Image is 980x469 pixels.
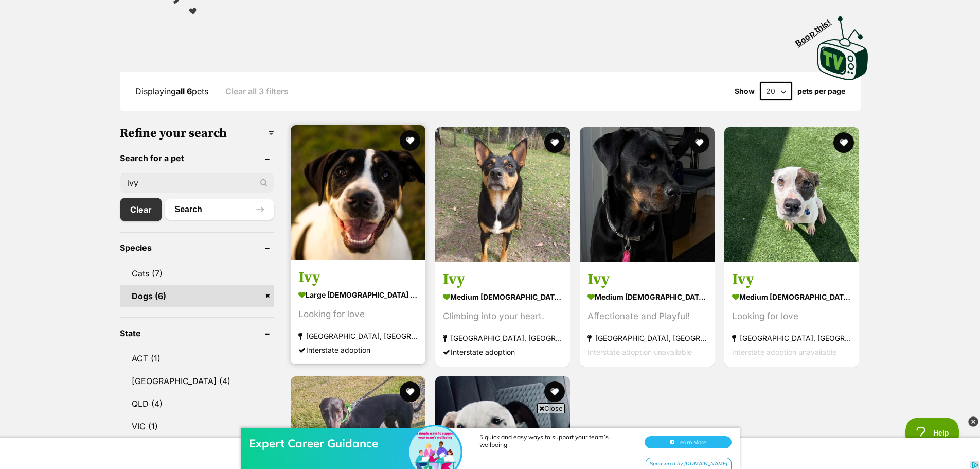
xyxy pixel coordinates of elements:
[587,331,707,345] strong: [GEOGRAPHIC_DATA], [GEOGRAPHIC_DATA]
[120,198,162,221] a: Clear
[587,348,692,356] span: Interstate adoption unavailable
[732,331,851,345] strong: [GEOGRAPHIC_DATA], [GEOGRAPHIC_DATA]
[409,19,461,71] img: Expert Career Guidance
[400,381,420,402] button: favourite
[291,260,425,364] a: Ivy large [DEMOGRAPHIC_DATA] Dog Looking for love [GEOGRAPHIC_DATA], [GEOGRAPHIC_DATA] Interstate...
[479,26,634,41] div: 5 quick and easy ways to support your team’s wellbeing
[580,262,715,367] a: Ivy medium [DEMOGRAPHIC_DATA] Dog Affectionate and Playful! [GEOGRAPHIC_DATA], [GEOGRAPHIC_DATA] ...
[165,199,274,220] button: Search
[120,370,274,392] a: [GEOGRAPHIC_DATA] (4)
[443,289,562,304] strong: medium [DEMOGRAPHIC_DATA] Dog
[435,127,570,262] img: Ivy - Australian Kelpie Dog
[120,243,274,252] header: Species
[443,270,562,289] h3: Ivy
[443,331,562,345] strong: [GEOGRAPHIC_DATA], [GEOGRAPHIC_DATA]
[298,287,418,302] strong: large [DEMOGRAPHIC_DATA] Dog
[120,153,274,163] header: Search for a pet
[537,403,565,413] span: Close
[735,87,755,95] span: Show
[797,87,845,95] label: pets per page
[298,268,418,287] h3: Ivy
[443,309,562,323] div: Climbing into your heart.
[225,86,289,96] a: Clear all 3 filters
[587,270,707,289] h3: Ivy
[176,86,192,96] strong: all 6
[120,285,274,307] a: Dogs (6)
[580,127,715,262] img: Ivy - Rottweiler Dog
[443,345,562,359] div: Interstate adoption
[120,348,274,369] a: ACT (1)
[732,348,836,356] span: Interstate adoption unavailable
[120,126,274,141] h3: Refine your search
[435,262,570,367] a: Ivy medium [DEMOGRAPHIC_DATA] Dog Climbing into your heart. [GEOGRAPHIC_DATA], [GEOGRAPHIC_DATA] ...
[732,289,851,304] strong: medium [DEMOGRAPHIC_DATA] Dog
[400,130,420,151] button: favourite
[817,7,868,82] a: Boop this!
[298,307,418,321] div: Looking for love
[120,173,274,193] input: Toby
[724,127,859,262] img: Ivy - Staffordshire Bull Terrier Dog
[968,416,978,427] img: close_grey_3x.png
[298,329,418,343] strong: [GEOGRAPHIC_DATA], [GEOGRAPHIC_DATA]
[724,262,859,367] a: Ivy medium [DEMOGRAPHIC_DATA] Dog Looking for love [GEOGRAPHIC_DATA], [GEOGRAPHIC_DATA] Interstat...
[689,132,709,153] button: favourite
[646,50,732,63] div: Sponsored by [DOMAIN_NAME]
[645,29,732,41] button: Learn More
[587,309,707,323] div: Affectionate and Playful!
[834,132,854,153] button: favourite
[544,381,565,402] button: favourite
[298,343,418,357] div: Interstate adoption
[732,309,851,323] div: Looking for love
[793,11,841,48] span: Boop this!
[120,328,274,338] header: State
[120,263,274,284] a: Cats (7)
[249,29,414,43] div: Expert Career Guidance
[732,270,851,289] h3: Ivy
[587,289,707,304] strong: medium [DEMOGRAPHIC_DATA] Dog
[291,125,425,260] img: Ivy - Shar Pei Dog
[120,393,274,414] a: QLD (4)
[817,16,868,80] img: PetRescue TV logo
[135,86,208,96] span: Displaying pets
[544,132,565,153] button: favourite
